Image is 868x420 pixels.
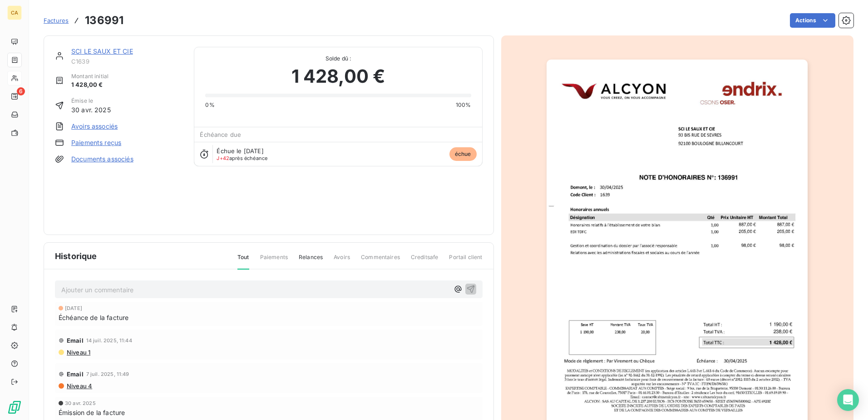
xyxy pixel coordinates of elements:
[71,80,108,90] span: 1 428,00 €
[456,101,471,109] span: 100%
[65,305,82,311] span: [DATE]
[411,253,439,269] span: Creditsafe
[71,47,133,55] a: SCI LE SAUX ET CIE
[237,253,249,270] span: Tout
[7,5,22,20] div: CA
[71,138,121,147] a: Paiements reçus
[837,389,859,411] div: Open Intercom Messenger
[205,101,214,109] span: 0%
[71,97,111,105] span: Émise le
[217,147,263,155] span: Échue le [DATE]
[85,12,123,29] h3: 136991
[334,253,350,269] span: Avoirs
[65,400,96,406] span: 30 avr. 2025
[71,105,111,115] span: 30 avr. 2025
[205,55,471,63] span: Solde dû :
[200,131,241,138] span: Échéance due
[59,408,125,417] span: Émission de la facture
[291,63,385,90] span: 1 428,00 €
[86,338,132,343] span: 14 juil. 2025, 11:44
[44,17,69,24] span: Factures
[66,382,92,390] span: Niveau 4
[71,72,108,80] span: Montant initial
[361,253,400,269] span: Commentaires
[86,371,129,377] span: 7 juil. 2025, 11:49
[44,16,69,25] a: Factures
[71,155,133,164] a: Documents associés
[790,13,835,28] button: Actions
[449,253,482,269] span: Portail client
[67,337,84,344] span: Email
[55,250,97,262] span: Historique
[67,370,84,378] span: Email
[7,400,22,415] img: Logo LeanPay
[71,58,183,65] span: C1639
[260,253,288,269] span: Paiements
[217,155,229,161] span: J+42
[449,147,477,161] span: échue
[66,349,90,356] span: Niveau 1
[17,87,25,95] span: 6
[71,122,118,131] a: Avoirs associés
[299,253,323,269] span: Relances
[59,313,128,322] span: Échéance de la facture
[217,155,267,161] span: après échéance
